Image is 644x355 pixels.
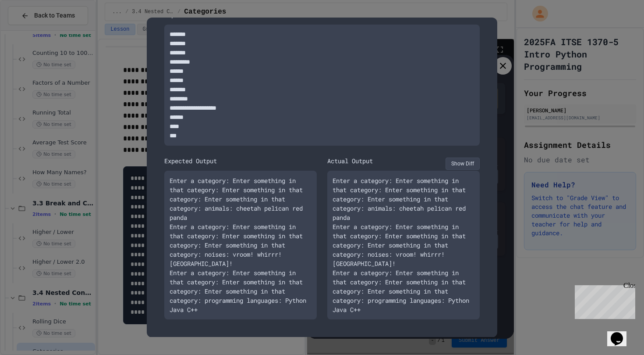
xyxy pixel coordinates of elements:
[164,156,317,165] div: Expected Output
[327,156,373,165] div: Actual Output
[164,171,317,319] div: Enter a category: Enter something in that category: Enter something in that category: Enter somet...
[4,4,60,56] div: Chat with us now!Close
[571,282,635,319] iframe: chat widget
[607,320,635,346] iframe: chat widget
[327,171,480,319] div: Enter a category: Enter something in that category: Enter something in that category: Enter somet...
[446,158,480,170] button: Show Diff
